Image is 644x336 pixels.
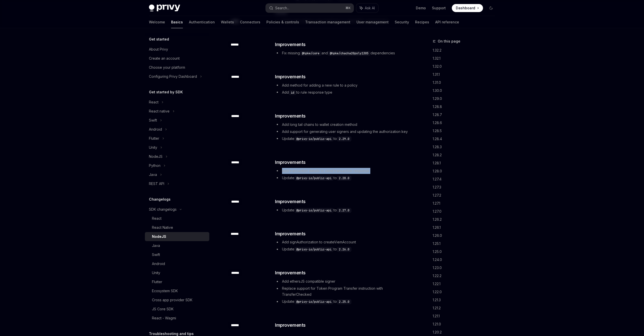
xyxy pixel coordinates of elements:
[487,4,495,12] button: Toggle dark mode
[149,117,157,123] div: Swift
[433,199,499,207] a: 1.27.1
[438,38,460,44] span: On this page
[337,176,351,181] code: 2.28.0
[275,41,306,48] span: Improvements
[433,79,499,87] a: 1.31.0
[433,95,499,103] a: 1.29.0
[149,196,171,202] h5: Changelogs
[433,175,499,183] a: 1.27.4
[149,206,177,212] div: SDK changelogs
[275,136,409,142] li: Update to
[152,225,173,231] div: React Native
[275,50,409,56] li: Fix missing and dependencies
[275,122,409,128] li: Add long tail chains to wallet creation method
[433,232,499,240] a: 1.26.0
[149,172,157,178] div: Java
[149,5,180,12] img: dark logo
[289,90,296,95] code: id
[152,270,160,276] div: Unity
[337,136,351,141] code: 2.29.0
[145,45,209,54] a: About Privy
[275,5,289,11] div: Search...
[149,135,159,141] div: Flutter
[432,6,446,11] a: Support
[433,240,499,248] a: 1.25.1
[152,243,160,249] div: Java
[152,297,192,303] div: Cross app provider SDK
[145,54,209,63] a: Create an account
[452,4,483,12] a: Dashboard
[149,154,163,160] div: NodeJS
[149,181,164,187] div: REST API
[433,264,499,272] a: 1.23.0
[171,16,183,28] a: Basics
[294,299,334,304] code: @privy-io/public-api
[152,234,166,240] div: NodeJS
[433,46,499,54] a: 1.32.2
[356,4,378,13] button: Ask AI
[145,295,209,305] a: Cross app provider SDK
[395,16,409,28] a: Security
[433,151,499,159] a: 1.28.2
[456,6,475,11] span: Dashboard
[433,320,499,328] a: 1.21.0
[152,261,165,267] div: Android
[433,87,499,95] a: 1.30.0
[149,163,160,169] div: Python
[433,280,499,288] a: 1.22.1
[275,322,306,329] span: Improvements
[356,16,389,28] a: User management
[275,113,306,120] span: Improvements
[337,208,351,213] code: 2.27.0
[433,256,499,264] a: 1.24.0
[152,306,174,312] div: JS Core SDK
[266,16,299,28] a: Policies & controls
[433,119,499,127] a: 1.28.6
[149,46,168,52] div: About Privy
[415,16,429,28] a: Recipes
[275,269,306,276] span: Improvements
[305,16,350,28] a: Transaction management
[149,16,165,28] a: Welcome
[433,62,499,70] a: 1.32.0
[433,159,499,167] a: 1.28.1
[152,279,162,285] div: Flutter
[149,64,185,70] div: Choose your platform
[275,168,409,174] li: Add transaction details to send transaction response
[435,16,459,28] a: API reference
[433,215,499,223] a: 1.26.2
[275,207,409,213] li: Update to
[433,223,499,232] a: 1.26.1
[145,277,209,286] a: Flutter
[433,54,499,62] a: 1.32.1
[145,250,209,259] a: Swift
[275,246,409,252] li: Update to
[145,214,209,223] a: React
[275,278,409,284] li: Add ethersJS compatible signer
[328,51,371,56] code: @hpke/chacha20poly1305
[275,298,409,305] li: Update to
[433,248,499,256] a: 1.25.0
[149,144,157,151] div: Unity
[337,247,351,252] code: 2.26.0
[275,82,409,88] li: Add method for adding a new rule to a policy
[294,136,334,141] code: @privy-io/public-api
[149,126,162,132] div: Android
[189,16,215,28] a: Authentication
[145,241,209,250] a: Java
[275,89,409,95] li: Add to rule response type
[433,304,499,312] a: 1.21.2
[433,167,499,175] a: 1.28.0
[266,4,354,13] button: Search...⌘K
[145,286,209,295] a: Ecosystem SDK
[149,73,197,80] div: Configuring Privy Dashboard
[275,285,409,297] li: Replace support for Token Program Transfer instruction with TransferChecked
[149,55,180,61] div: Create an account
[294,208,334,213] code: @privy-io/public-api
[240,16,260,28] a: Connectors
[145,232,209,241] a: NodeJS
[300,51,321,56] code: @hpke/core
[294,176,334,181] code: @privy-io/public-api
[433,191,499,199] a: 1.27.2
[145,305,209,314] a: JS Core SDK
